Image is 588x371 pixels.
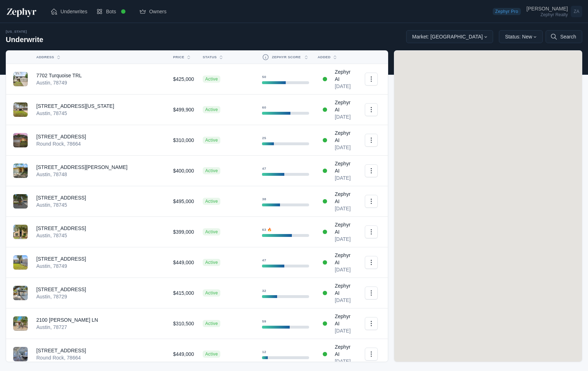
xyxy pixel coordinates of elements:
[262,227,309,233] div: 63 🔥
[262,166,309,171] div: 47
[335,191,356,205] div: Zephyr AI
[258,51,304,64] button: Zephyr Score Zephyr Score
[335,99,356,113] div: Zephyr AI
[36,354,164,361] div: Round Rock, 78664
[262,288,309,294] div: 32
[203,137,221,144] span: Active
[36,79,164,86] div: Austin, 78749
[203,198,221,205] span: Active
[335,144,356,151] div: [DATE]
[335,68,356,83] div: Zephyr AI
[335,83,356,90] div: [DATE]
[149,8,166,15] span: Owners
[262,319,309,324] div: 59
[169,125,198,156] td: $310,000
[169,247,198,278] td: $449,000
[262,54,269,61] svg: Zephyr Score
[36,347,164,354] div: [STREET_ADDRESS]
[36,72,164,79] div: 7702 Turquoise TRL
[169,51,189,63] button: Price
[169,278,198,308] td: $415,000
[36,232,164,239] div: Austin, 78745
[36,102,164,110] div: [STREET_ADDRESS][US_STATE]
[262,349,309,355] div: 12
[36,110,164,117] div: Austin, 78745
[262,105,309,110] div: 60
[36,225,164,232] div: [STREET_ADDRESS]
[169,156,198,186] td: $400,000
[46,4,92,19] a: Underwrites
[335,358,356,365] div: [DATE]
[36,255,164,262] div: [STREET_ADDRESS]
[335,327,356,334] div: [DATE]
[335,343,356,358] div: Zephyr AI
[335,235,356,243] div: [DATE]
[6,6,37,17] img: Zephyr Logo
[335,221,356,235] div: Zephyr AI
[203,289,221,297] span: Active
[36,171,164,178] div: Austin, 78748
[499,30,543,43] button: Status: New
[335,174,356,182] div: [DATE]
[203,259,221,266] span: Active
[272,54,300,60] span: Zephyr Score
[169,186,198,217] td: $495,000
[262,257,309,263] div: 47
[169,339,198,370] td: $449,000
[169,217,198,247] td: $399,000
[527,4,582,19] a: Open user menu
[36,293,164,300] div: Austin, 78729
[493,8,521,15] span: Zephyr Pro
[169,308,198,339] td: $310,500
[135,4,171,19] a: Owners
[262,135,309,141] div: 25
[313,51,352,63] button: Added
[335,252,356,266] div: Zephyr AI
[36,133,164,140] div: [STREET_ADDRESS]
[335,129,356,144] div: Zephyr AI
[106,8,116,15] span: Bots
[335,205,356,212] div: [DATE]
[546,30,582,43] button: Search
[203,75,221,83] span: Active
[335,297,356,304] div: [DATE]
[36,164,164,171] div: [STREET_ADDRESS][PERSON_NAME]
[203,320,221,327] span: Active
[203,106,221,113] span: Active
[60,8,87,15] span: Underwrites
[36,201,164,209] div: Austin, 78745
[169,64,198,95] td: $425,000
[203,167,221,174] span: Active
[335,266,356,273] div: [DATE]
[36,286,164,293] div: [STREET_ADDRESS]
[203,228,221,235] span: Active
[198,51,249,63] button: Status
[169,95,198,125] td: $499,900
[36,194,164,201] div: [STREET_ADDRESS]
[571,6,582,17] span: ZA
[335,282,356,297] div: Zephyr AI
[335,160,356,174] div: Zephyr AI
[262,74,309,80] div: 50
[527,13,568,17] div: Zephyr Realty
[36,316,164,324] div: 2100 [PERSON_NAME] LN
[335,313,356,327] div: Zephyr AI
[527,6,568,11] div: [PERSON_NAME]
[6,35,43,45] h2: Underwrite
[32,51,160,63] button: Address
[36,324,164,331] div: Austin, 78727
[335,113,356,120] div: [DATE]
[262,196,309,202] div: 38
[6,29,43,35] div: [US_STATE]
[36,140,164,147] div: Round Rock, 78664
[203,351,221,358] span: Active
[92,1,135,22] a: Bots
[36,262,164,270] div: Austin, 78749
[406,30,493,43] button: Market: [GEOGRAPHIC_DATA]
